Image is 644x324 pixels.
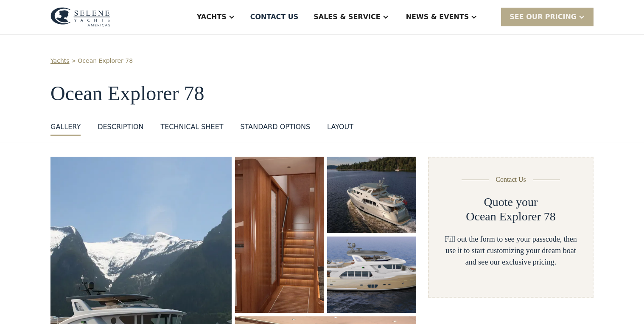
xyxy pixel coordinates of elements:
div: > [71,56,76,65]
div: Yachts [197,12,227,22]
div: GALLERY [50,122,81,132]
div: Sales & Service [314,12,380,22]
form: Yacht Detail Page form [428,157,594,298]
a: layout [327,122,353,136]
a: Technical sheet [160,122,223,136]
img: logo [50,7,110,27]
div: Technical sheet [160,122,223,132]
a: open lightbox [327,157,416,233]
a: open lightbox [327,237,416,313]
a: DESCRIPTION [98,122,143,136]
a: open lightbox [235,157,324,313]
div: SEE Our Pricing [501,8,594,26]
div: SEE Our Pricing [510,12,577,22]
div: standard options [241,122,311,132]
a: Yachts [50,56,70,65]
div: News & EVENTS [406,12,469,22]
div: DESCRIPTION [98,122,143,132]
div: layout [327,122,353,132]
div: Contact US [250,12,299,22]
a: standard options [241,122,311,136]
a: Ocean Explorer 78 [78,56,133,65]
div: Fill out the form to see your passcode, then use it to start customizing your dream boat and see ... [442,234,579,268]
a: GALLERY [50,122,81,136]
h1: Ocean Explorer 78 [50,82,594,105]
h2: Ocean Explorer 78 [466,209,555,224]
h2: Quote your [484,195,538,209]
div: Contact Us [496,175,526,185]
